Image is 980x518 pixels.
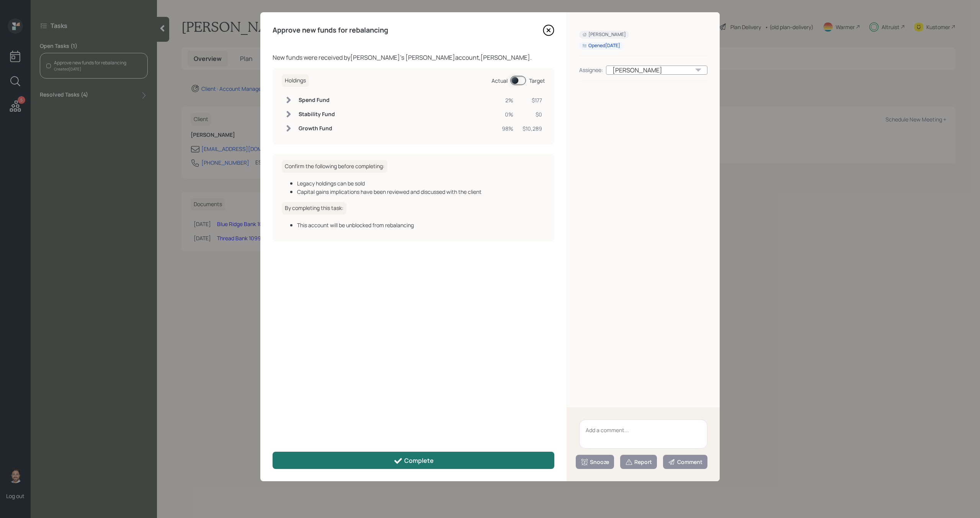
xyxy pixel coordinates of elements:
div: Comment [668,458,702,466]
button: Snooze [576,455,614,469]
h6: Spend Fund [299,97,335,103]
button: Complete [273,452,554,469]
button: Comment [663,455,707,469]
div: [PERSON_NAME] [606,66,707,75]
div: Opened [DATE] [582,43,620,49]
div: $10,289 [523,125,542,133]
h6: Holdings [282,74,309,87]
div: $177 [523,96,542,104]
div: Actual [492,77,508,85]
div: Assignee: [579,66,603,74]
div: This account will be unblocked from rebalancing [297,221,545,229]
h4: Approve new funds for rebalancing [273,26,388,34]
div: New funds were received by [PERSON_NAME] 's [PERSON_NAME] account, [PERSON_NAME] . [273,53,554,62]
div: Target [529,77,545,85]
div: [PERSON_NAME] [582,31,626,38]
button: Report [620,455,657,469]
h6: By completing this task: [282,202,346,215]
h6: Confirm the following before completing: [282,160,387,173]
div: Snooze [581,458,609,466]
div: Legacy holdings can be sold [297,179,545,187]
div: 2% [502,96,513,104]
div: 98% [502,125,513,133]
div: $0 [523,110,542,118]
div: 0% [502,110,513,118]
h6: Stability Fund [299,111,335,118]
div: Capital gains implications have been reviewed and discussed with the client [297,188,545,196]
div: Complete [394,456,434,466]
h6: Growth Fund [299,125,335,132]
div: Report [625,458,652,466]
